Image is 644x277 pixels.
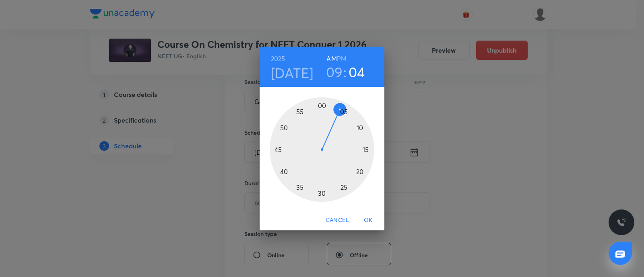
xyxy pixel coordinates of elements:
button: [DATE] [271,64,314,81]
button: OK [355,213,381,228]
h3: : [343,64,347,80]
button: Cancel [322,213,352,228]
span: OK [359,215,378,225]
button: 09 [326,64,343,80]
button: 04 [349,64,365,80]
button: PM [337,53,347,64]
span: Cancel [326,215,349,225]
button: 2025 [271,53,285,64]
button: AM [326,53,336,64]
